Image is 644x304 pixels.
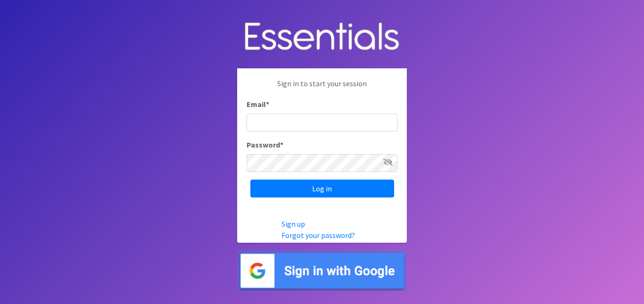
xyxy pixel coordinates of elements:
a: Sign up [281,219,305,229]
a: Forgot your password? [281,230,355,240]
abbr: required [266,99,269,109]
label: Email [247,99,269,110]
input: Log in [250,180,394,197]
label: Password [247,139,283,150]
img: Human Essentials [237,13,407,61]
p: Sign in to start your session [247,78,397,99]
abbr: required [280,140,283,149]
img: Sign in with Google [237,250,407,291]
